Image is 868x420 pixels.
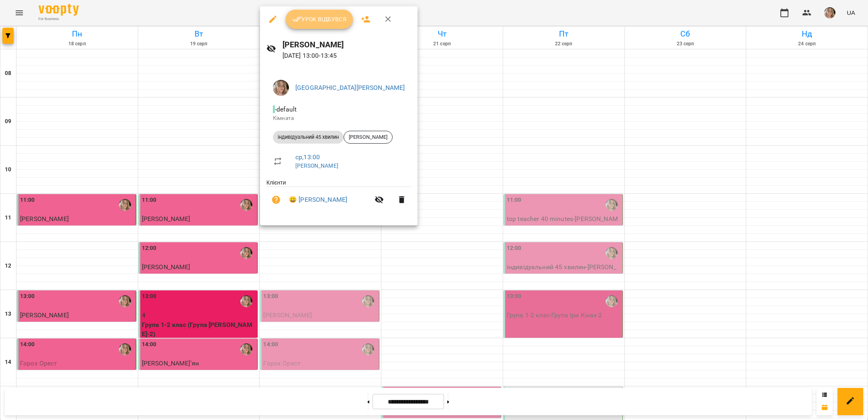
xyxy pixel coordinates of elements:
[273,106,298,113] span: - default
[344,134,392,141] span: [PERSON_NAME]
[344,131,393,144] div: [PERSON_NAME]
[266,179,411,216] ul: Клієнти
[273,134,344,141] span: індивідуальний 45 хвилин
[283,39,411,51] h6: [PERSON_NAME]
[295,162,338,169] a: [PERSON_NAME]
[273,114,405,122] p: Кімната
[273,80,289,96] img: 96e0e92443e67f284b11d2ea48a6c5b1.jpg
[295,153,320,161] a: ср , 13:00
[283,51,411,61] p: [DATE] 13:00 - 13:45
[286,10,353,29] button: Урок відбувся
[289,195,347,205] a: 😀 [PERSON_NAME]
[295,84,405,91] a: [GEOGRAPHIC_DATA][PERSON_NAME]
[292,14,347,24] span: Урок відбувся
[266,190,286,209] button: Візит ще не сплачено. Додати оплату?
